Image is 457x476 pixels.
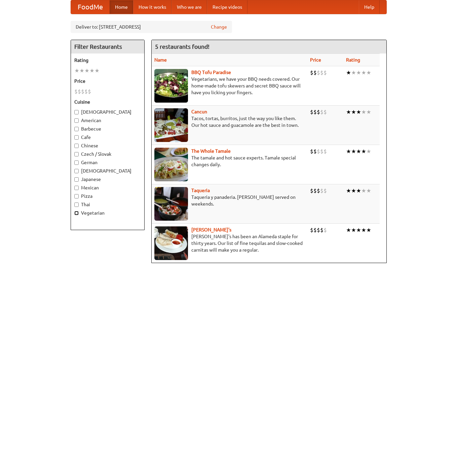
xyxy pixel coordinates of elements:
li: $ [320,187,323,194]
input: Czech / Slovak [74,152,79,156]
label: Vegetarian [74,210,141,216]
li: ★ [346,108,351,116]
li: ★ [361,148,366,155]
input: Vegetarian [74,211,79,215]
img: cancun.jpg [154,108,188,142]
label: German [74,159,141,166]
li: $ [323,148,327,155]
li: ★ [361,108,366,116]
li: $ [313,69,317,76]
li: $ [317,226,320,234]
li: ★ [366,148,371,155]
li: ★ [361,69,366,76]
li: $ [317,187,320,194]
input: Barbecue [74,127,79,131]
img: pedros.jpg [154,226,188,260]
li: $ [317,108,320,116]
li: ★ [366,108,371,116]
li: ★ [84,67,89,74]
a: Price [310,57,321,63]
p: The tamale and hot sauce experts. Tamale special changes daily. [154,154,305,168]
li: ★ [356,187,361,194]
a: [PERSON_NAME]'s [191,227,231,232]
li: ★ [351,108,356,116]
li: $ [313,148,317,155]
label: American [74,117,141,124]
li: ★ [356,226,361,234]
li: ★ [74,67,79,74]
li: ★ [346,69,351,76]
label: Mexican [74,184,141,191]
h5: Price [74,78,141,84]
li: $ [317,69,320,76]
a: Change [211,24,227,30]
a: Rating [346,57,360,63]
label: Barbecue [74,125,141,132]
label: Cafe [74,134,141,141]
a: Name [154,57,167,63]
li: $ [310,148,313,155]
input: Chinese [74,144,79,148]
label: Pizza [74,193,141,199]
a: Home [110,0,133,14]
li: $ [320,69,323,76]
li: $ [323,108,327,116]
input: German [74,160,79,165]
h4: Filter Restaurants [71,40,144,53]
li: ★ [346,187,351,194]
li: ★ [366,226,371,234]
li: ★ [351,226,356,234]
li: $ [320,108,323,116]
input: [DEMOGRAPHIC_DATA] [74,110,79,114]
li: $ [313,187,317,194]
a: Taqueria [191,188,210,193]
img: taqueria.jpg [154,187,188,221]
a: How it works [133,0,172,14]
li: $ [320,226,323,234]
li: $ [317,148,320,155]
li: ★ [94,67,100,74]
a: BBQ Tofu Paradise [191,70,231,75]
p: Tacos, tortas, burritos, just the way you like them. Our hot sauce and guacamole are the best in ... [154,115,305,129]
a: Help [359,0,380,14]
ng-pluralize: 5 restaurants found! [155,43,210,50]
li: $ [310,69,313,76]
li: ★ [361,226,366,234]
input: Cafe [74,135,79,140]
li: ★ [351,187,356,194]
label: Czech / Slovak [74,151,141,157]
label: [DEMOGRAPHIC_DATA] [74,109,141,115]
li: $ [313,108,317,116]
li: $ [310,187,313,194]
a: The Whole Tamale [191,148,231,154]
li: $ [320,148,323,155]
p: Taqueria y panaderia. [PERSON_NAME] served on weekends. [154,194,305,207]
li: $ [81,88,84,95]
li: ★ [361,187,366,194]
li: ★ [351,148,356,155]
li: $ [313,226,317,234]
li: ★ [346,148,351,155]
li: ★ [356,148,361,155]
div: Deliver to: [STREET_ADDRESS] [71,21,232,33]
li: ★ [366,69,371,76]
li: $ [88,88,91,95]
li: ★ [351,69,356,76]
h5: Rating [74,57,141,64]
li: $ [78,88,81,95]
label: Thai [74,201,141,208]
p: Vegetarians, we have your BBQ needs covered. Our home-made tofu skewers and secret BBQ sauce will... [154,76,305,96]
li: $ [310,108,313,116]
a: Cancun [191,109,207,114]
p: [PERSON_NAME]'s has been an Alameda staple for thirty years. Our list of fine tequilas and slow-c... [154,233,305,253]
input: Thai [74,203,79,207]
input: Pizza [74,194,79,198]
li: $ [74,88,78,95]
input: Mexican [74,186,79,190]
img: wholetamale.jpg [154,148,188,181]
li: ★ [356,69,361,76]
